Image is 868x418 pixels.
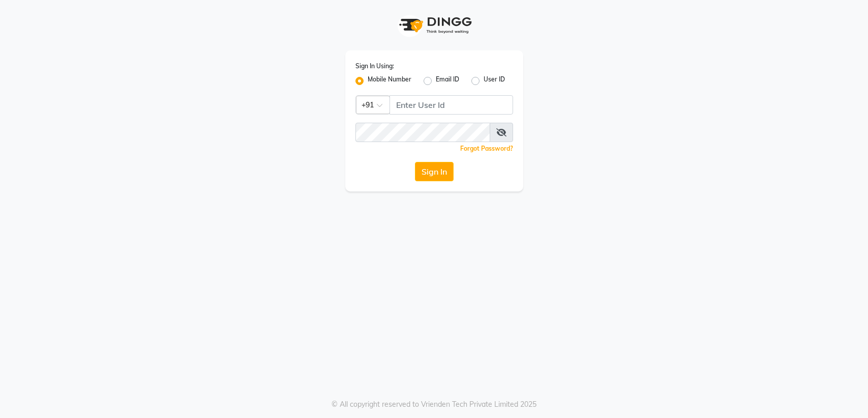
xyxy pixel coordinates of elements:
[355,62,394,71] label: Sign In Using:
[394,10,475,40] img: logo1.svg
[436,75,459,87] label: Email ID
[415,162,454,181] button: Sign In
[460,145,513,152] a: Forgot Password?
[484,75,505,87] label: User ID
[355,123,490,142] input: Username
[390,95,513,115] input: Username
[368,75,411,87] label: Mobile Number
